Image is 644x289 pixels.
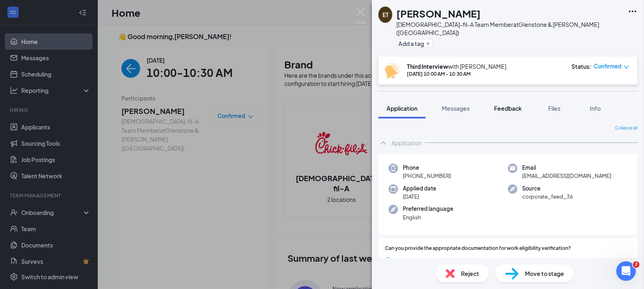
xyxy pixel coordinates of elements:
[525,269,564,278] span: Move to stage
[461,269,479,278] span: Reject
[391,139,422,147] div: Application
[396,7,481,20] h1: [PERSON_NAME]
[633,261,640,268] span: 2
[382,11,389,19] div: ET
[407,63,448,70] b: Third Interview
[396,39,433,48] button: PlusAdd a tag
[442,105,470,112] span: Messages
[407,70,506,77] div: [DATE] 10:00 AM - 10:30 AM
[387,105,418,112] span: Application
[394,256,404,265] span: Yes
[548,105,560,112] span: Files
[594,62,622,70] span: Confirmed
[407,62,506,70] div: with [PERSON_NAME]
[522,172,611,180] span: [EMAIL_ADDRESS][DOMAIN_NAME]
[624,64,629,70] span: down
[426,41,431,46] svg: Plus
[615,125,637,131] span: Collapse all
[403,164,451,172] span: Phone
[522,184,573,193] span: Source
[494,105,522,112] span: Feedback
[403,205,453,213] span: Preferred language
[403,184,436,193] span: Applied date
[403,213,453,221] span: English
[616,261,636,281] iframe: Intercom live chat
[522,193,573,201] span: corporate_feed_36
[396,20,624,37] div: [DEMOGRAPHIC_DATA]-fil-A Team Member at Glenstone & [PERSON_NAME] ([GEOGRAPHIC_DATA])
[590,105,601,112] span: Info
[522,164,611,172] span: Email
[403,172,451,180] span: [PHONE_NUMBER]
[378,138,388,148] svg: ChevronUp
[403,193,436,201] span: [DATE]
[571,62,591,70] div: Status :
[628,7,637,16] svg: Ellipses
[385,245,571,252] span: Can you provide the appropriate documentation for work eligibility verification?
